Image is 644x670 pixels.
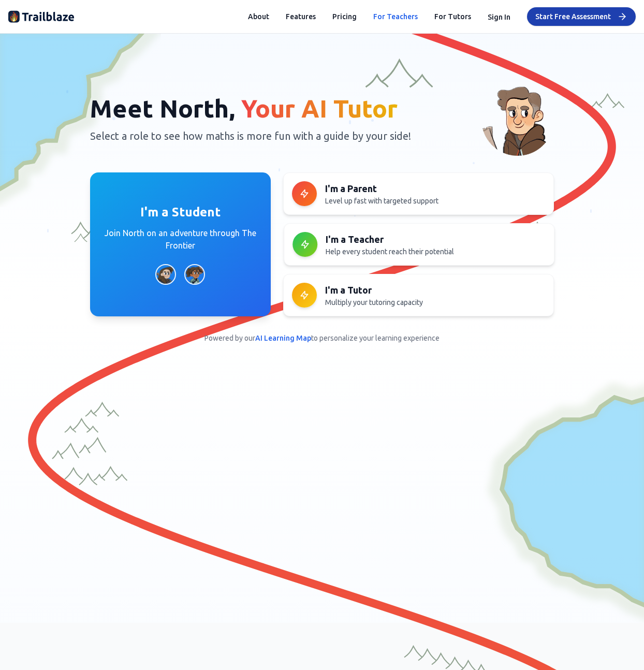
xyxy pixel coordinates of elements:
h3: I'm a Student [140,204,221,221]
button: Sign In [488,12,510,22]
h3: I'm a Teacher [326,232,546,246]
p: Join North on an adventure through The Frontier [103,227,258,252]
button: Pricing [332,11,357,22]
button: I'm a TutorMultiply your tutoring capacity [283,274,554,316]
h3: I'm a Parent [325,181,545,196]
h3: I'm a Tutor [325,283,545,297]
a: For Teachers [373,11,418,22]
button: Features [286,11,316,22]
button: I'm a ParentLevel up fast with targeted support [283,172,554,215]
img: Trailblaze [8,8,75,25]
button: I'm a TeacherHelp every student reach their potential [284,223,554,266]
p: Multiply your tutoring capacity [325,297,545,308]
button: Start Free Assessment [527,7,636,26]
span: Meet North, [90,94,235,122]
img: North - AI Tutor [481,83,554,156]
button: About [248,11,269,22]
img: Boy Character [155,264,176,285]
button: I'm a StudentJoin North on an adventure through The FrontierBoy CharacterGirl Character [90,172,271,316]
a: For Tutors [434,11,471,22]
img: Girl Character [184,264,205,285]
span: Your AI Tutor [241,94,398,122]
button: Sign In [488,10,510,23]
span: AI Learning Map [255,334,311,342]
p: Select a role to see how maths is more fun with a guide by your side! [90,129,438,143]
p: Help every student reach their potential [326,246,546,257]
p: Powered by our to personalize your learning experience [8,333,636,343]
p: Level up fast with targeted support [325,196,545,206]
